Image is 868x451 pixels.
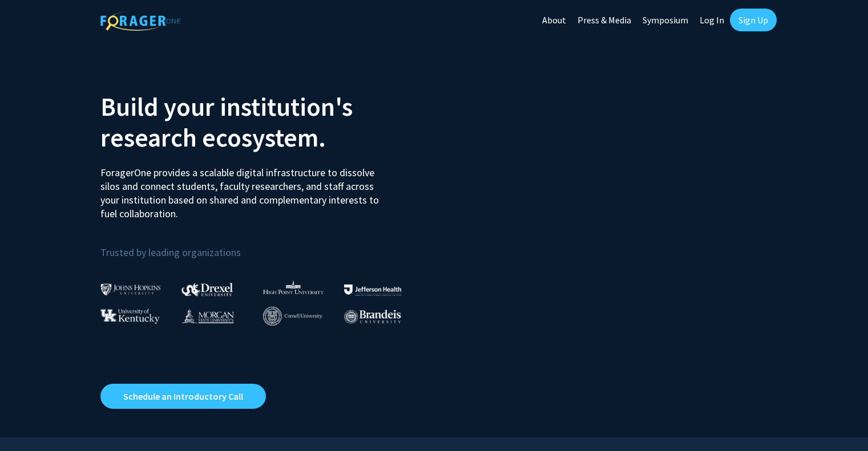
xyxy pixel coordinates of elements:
[263,281,324,294] img: High Point University
[344,285,401,295] img: Thomas Jefferson University
[181,308,234,323] img: Morgan State University
[263,307,322,326] img: Cornell University
[100,230,426,261] p: Trusted by leading organizations
[100,91,426,153] h2: Build your institution's research ecosystem.
[181,283,233,296] img: Drexel University
[730,9,777,31] a: Sign Up
[100,384,266,409] a: Opens in a new tab
[100,283,161,295] img: Johns Hopkins University
[100,308,160,324] img: University of Kentucky
[344,310,401,324] img: Brandeis University
[100,11,180,31] img: ForagerOne Logo
[100,157,387,221] p: ForagerOne provides a scalable digital infrastructure to dissolve silos and connect students, fac...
